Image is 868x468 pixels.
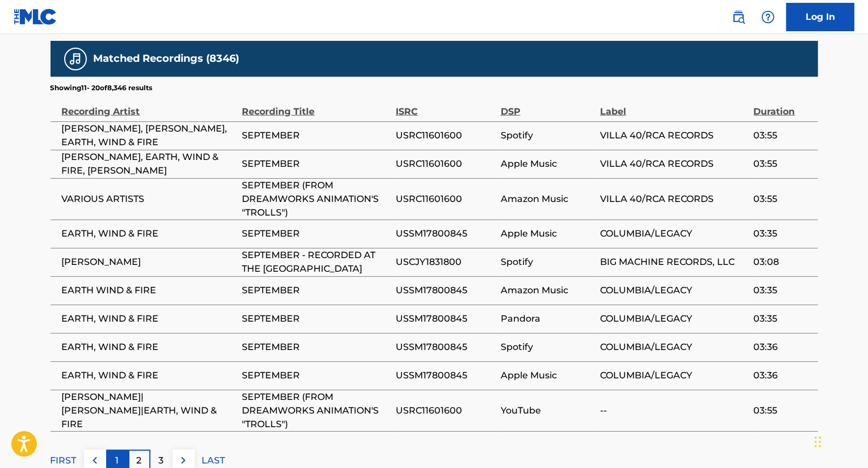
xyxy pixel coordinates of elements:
[754,312,812,326] span: 03:35
[62,390,237,431] span: [PERSON_NAME]|[PERSON_NAME]|EARTH, WIND & FIRE
[62,150,237,178] span: [PERSON_NAME], EARTH, WIND & FIRE, [PERSON_NAME]
[396,157,495,171] span: USRC11601600
[815,425,821,459] div: Drag
[600,369,748,382] span: COLUMBIA/LEGACY
[754,284,812,297] span: 03:35
[62,255,237,269] span: [PERSON_NAME]
[14,9,57,25] img: MLC Logo
[754,93,812,119] div: Duration
[51,83,153,93] p: Showing 11 - 20 of 8,346 results
[242,390,390,431] span: SEPTEMBER (FROM DREAMWORKS ANIMATION'S "TROLLS")
[88,454,102,467] img: left
[51,454,77,467] p: FIRST
[396,93,495,119] div: ISRC
[501,312,594,326] span: Pandora
[242,129,390,142] span: SEPTEMBER
[202,454,225,467] p: LAST
[62,122,237,149] span: [PERSON_NAME], [PERSON_NAME], EARTH, WIND & FIRE
[62,284,237,297] span: EARTH WIND & FIRE
[754,129,812,142] span: 03:55
[600,404,748,418] span: --
[396,255,495,269] span: USCJY1831800
[600,227,748,241] span: COLUMBIA/LEGACY
[242,369,390,382] span: SEPTEMBER
[600,129,748,142] span: VILLA 40/RCA RECORDS
[501,129,594,142] span: Spotify
[62,312,237,326] span: EARTH, WIND & FIRE
[501,93,594,119] div: DSP
[396,340,495,354] span: USSM17800845
[159,454,164,467] p: 3
[600,157,748,171] span: VILLA 40/RCA RECORDS
[396,129,495,142] span: USRC11601600
[501,157,594,171] span: Apple Music
[242,227,390,241] span: SEPTEMBER
[396,227,495,241] span: USSM17800845
[242,312,390,326] span: SEPTEMBER
[62,93,237,119] div: Recording Artist
[811,414,868,468] iframe: Chat Widget
[396,192,495,206] span: USRC11601600
[62,227,237,241] span: EARTH, WIND & FIRE
[600,312,748,326] span: COLUMBIA/LEGACY
[501,340,594,354] span: Spotify
[600,255,748,269] span: BIG MACHINE RECORDS, LLC
[62,340,237,354] span: EARTH, WIND & FIRE
[242,179,390,220] span: SEPTEMBER (FROM DREAMWORKS ANIMATION'S "TROLLS")
[242,340,390,354] span: SEPTEMBER
[600,192,748,206] span: VILLA 40/RCA RECORDS
[754,404,812,418] span: 03:55
[501,369,594,382] span: Apple Music
[62,192,237,206] span: VARIOUS ARTISTS
[137,454,142,467] p: 2
[754,340,812,354] span: 03:36
[754,369,812,382] span: 03:36
[242,248,390,276] span: SEPTEMBER - RECORDED AT THE [GEOGRAPHIC_DATA]
[242,157,390,171] span: SEPTEMBER
[69,52,82,66] img: Matched Recordings
[754,192,812,206] span: 03:55
[727,6,750,28] a: Public Search
[396,284,495,297] span: USSM17800845
[62,369,237,382] span: EARTH, WIND & FIRE
[732,10,745,24] img: search
[396,312,495,326] span: USSM17800845
[600,284,748,297] span: COLUMBIA/LEGACY
[600,93,748,119] div: Label
[501,192,594,206] span: Amazon Music
[242,284,390,297] span: SEPTEMBER
[754,255,812,269] span: 03:08
[501,284,594,297] span: Amazon Music
[754,157,812,171] span: 03:55
[242,93,390,119] div: Recording Title
[786,3,854,31] a: Log In
[501,227,594,241] span: Apple Music
[177,454,190,467] img: right
[757,6,779,28] div: Help
[396,369,495,382] span: USSM17800845
[94,52,240,65] h5: Matched Recordings (8346)
[115,454,119,467] p: 1
[761,10,775,24] img: help
[501,404,594,418] span: YouTube
[396,404,495,418] span: USRC11601600
[501,255,594,269] span: Spotify
[600,340,748,354] span: COLUMBIA/LEGACY
[754,227,812,241] span: 03:35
